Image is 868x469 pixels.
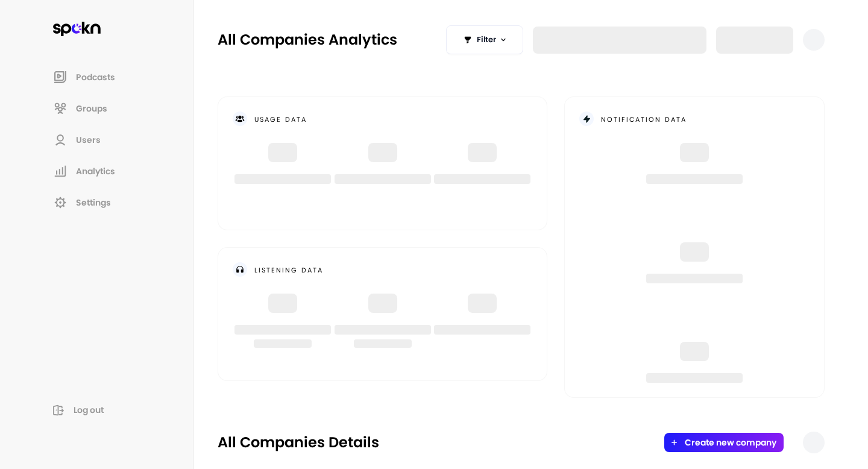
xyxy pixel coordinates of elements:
h2: listening data [254,264,323,275]
a: Groups [43,94,169,123]
span: Users [76,134,101,146]
a: Users [43,125,169,154]
a: Podcasts [43,63,169,92]
span: Filter [477,34,496,46]
span: Analytics [76,165,115,177]
a: Settings [43,188,169,217]
a: Analytics [43,157,169,186]
h2: notification data [601,113,687,124]
h2: All Companies Analytics [218,30,397,49]
span: Podcasts [76,71,115,83]
span: Settings [76,197,111,209]
h2: usage data [254,113,307,124]
button: Filter [446,25,523,54]
button: Create new company [685,438,776,447]
h2: All Companies Details [218,433,379,452]
span: Groups [76,102,107,115]
span: Log out [74,404,104,416]
button: Log out [43,399,169,421]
